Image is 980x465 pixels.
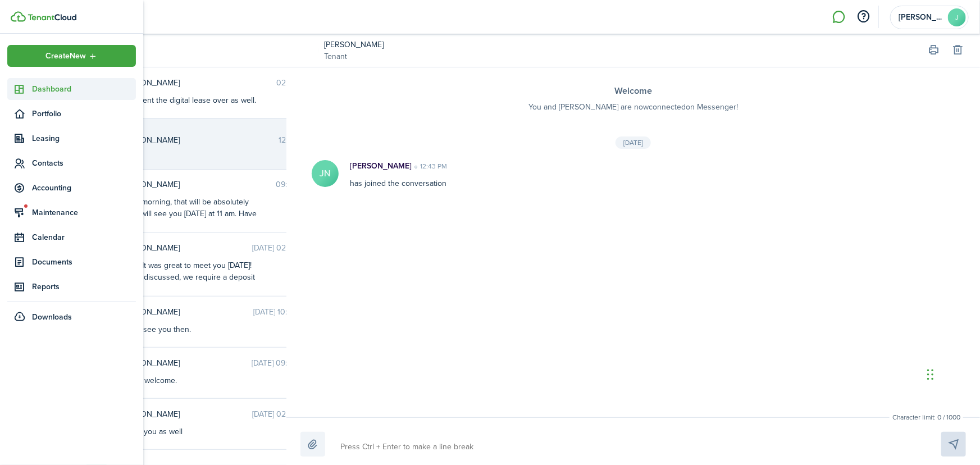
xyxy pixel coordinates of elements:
[32,133,136,144] span: Leasing
[120,179,276,190] span: Dwight Jackson, Jr
[350,160,412,172] p: [PERSON_NAME]
[32,83,136,95] span: Dashboard
[309,84,958,98] h3: Welcome
[7,276,136,298] a: Reports
[28,14,76,21] img: TenantCloud
[32,157,136,169] span: Contacts
[120,242,252,254] span: robert knapp
[45,52,86,60] span: Create New
[32,108,136,120] span: Portfolio
[32,182,136,194] span: Accounting
[32,207,136,218] span: Maintenance
[120,375,261,386] div: You're welcome.
[324,51,384,62] a: Tenant
[32,256,136,268] span: Documents
[120,306,253,318] span: Zachary Frank
[616,136,651,149] div: [DATE]
[252,357,309,369] time: [DATE] 09:46 AM
[927,358,934,391] div: Drag
[899,13,943,21] span: Jennifer
[120,134,279,146] span: Jessie Nourse
[120,357,252,369] span: Shaun Slyter
[72,34,318,67] input: search
[339,160,840,189] div: has joined the conversation
[120,77,276,89] span: Deynaba Farah
[7,78,136,100] a: Dashboard
[926,43,942,58] button: Print
[32,281,136,293] span: Reports
[120,323,261,335] div: Great, see you then.
[324,39,384,51] a: [PERSON_NAME]
[948,8,966,26] avatar-text: J
[950,43,966,58] button: Delete
[412,161,447,171] time: 12:43 PM
[890,412,963,422] small: Character limit: 0 / 1000
[253,306,309,318] time: [DATE] 10:23 AM
[120,94,261,106] div: I just sent the digital lease over as well.
[11,11,26,22] img: TenantCloud
[854,7,873,26] button: Open resource center
[276,77,309,89] time: 02:28 PM
[120,196,261,231] div: Good morning, that will be absolutely fine. I will see you [DATE] at 11 am. Have a safe trip.
[252,408,309,420] time: [DATE] 02:43 PM
[312,160,339,187] avatar-text: JN
[32,231,136,243] span: Calendar
[120,408,252,420] span: Dajuan Raullerson
[32,311,72,323] span: Downloads
[309,101,958,113] p: You and [PERSON_NAME] are now connected on Messenger!
[924,347,980,400] iframe: Chat Widget
[252,242,309,254] time: [DATE] 02:44 PM
[279,134,309,146] time: 12:43 PM
[7,45,136,67] button: Open menu
[276,179,309,190] time: 09:07 AM
[120,426,261,437] div: Thank you as well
